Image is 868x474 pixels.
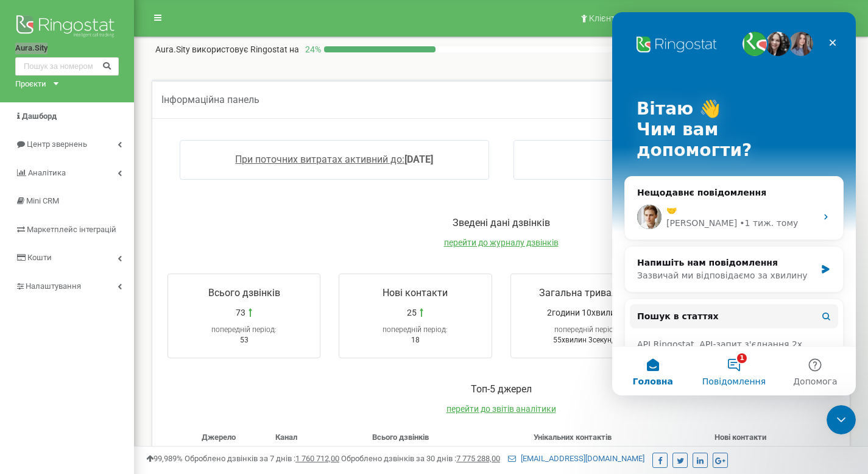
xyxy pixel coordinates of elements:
span: Маркетплейс інтеграцій [27,225,116,234]
a: Aura.Sity [15,43,119,54]
span: Загальна тривалість [539,287,635,299]
iframe: Intercom live chat [612,12,856,395]
span: Дашборд [22,111,57,121]
p: Aura.Sity [155,43,299,55]
a: При поточних витратах активний до:[DATE] [235,154,433,165]
span: 53 [240,336,249,344]
span: 55хвилин 3секунди [553,336,620,344]
span: 25 [407,306,417,319]
span: 2години 10хвилин [547,306,620,319]
iframe: Intercom live chat [827,405,856,434]
a: перейти до звітів аналітики [446,404,556,414]
span: попередній період: [211,325,277,334]
span: Аналiтика [28,168,66,177]
p: 24 % [299,43,324,55]
span: Канал [275,433,297,442]
span: Клієнти [589,13,620,23]
img: Ringostat logo [15,12,119,43]
a: [EMAIL_ADDRESS][DOMAIN_NAME] [508,454,644,463]
span: Нові контакти [383,287,448,299]
span: При поточних витратах активний до: [235,154,404,165]
span: попередній період: [383,325,448,334]
span: Mini CRM [26,196,59,205]
span: Кошти [27,253,52,262]
a: перейти до журналу дзвінків [444,238,559,247]
span: Джерело [202,433,236,442]
span: Оброблено дзвінків за 7 днів : [185,454,339,463]
span: 99,989% [146,454,183,463]
span: Зведені дані дзвінків [453,217,550,228]
span: Всього дзвінків [372,433,429,442]
span: Всього дзвінків [208,287,280,299]
span: Інформаційна панель [161,94,259,105]
u: 7 775 288,00 [456,454,500,463]
span: Налаштування [26,281,81,291]
span: використовує Ringostat на [192,44,299,54]
span: Оброблено дзвінків за 30 днів : [341,454,500,463]
span: Toп-5 джерел [471,383,532,395]
div: Проєкти [15,79,46,90]
u: 1 760 712,00 [295,454,339,463]
span: 18 [411,336,420,344]
span: попередній період: [554,325,619,334]
span: Центр звернень [27,140,87,149]
input: Пошук за номером [15,57,119,76]
span: Нові контакти [715,433,766,442]
span: 73 [236,306,245,319]
span: Унікальних контактів [534,433,612,442]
